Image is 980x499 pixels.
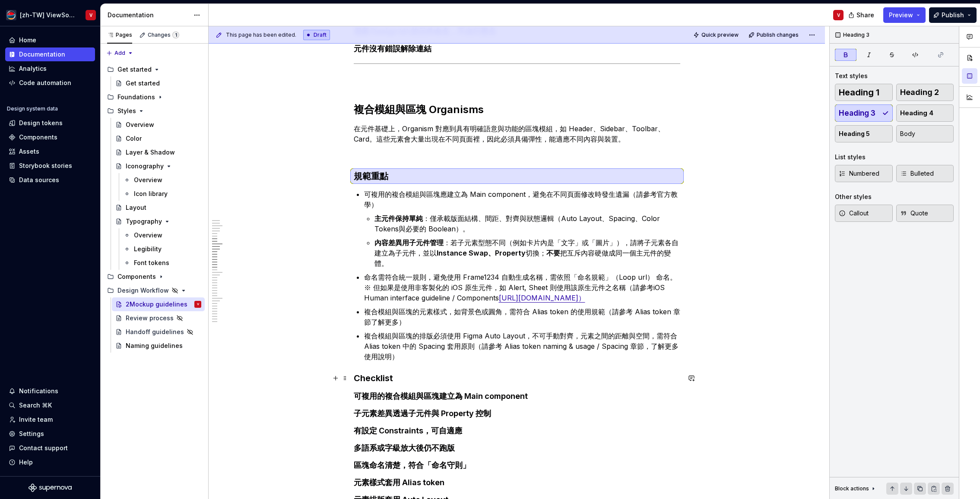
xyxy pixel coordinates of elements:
span: 1 [172,32,179,38]
button: Add [104,47,136,59]
a: Review process [112,311,205,325]
p: ：若子元素型態不同（例如卡片內是「文字」或「圖片」），請將子元素各自建立為子元件，並以 切換； 把互斥內容硬做成同一個主元件的變體。 [374,237,680,268]
div: Documentation [108,11,189,19]
div: Other styles [835,193,872,201]
div: Design Workflow [117,286,169,295]
div: Legibility [134,245,162,253]
div: Code automation [19,79,71,87]
div: Icon library [134,189,168,198]
div: Overview [134,176,162,184]
a: 2Mockup guidelinesV [112,297,205,311]
a: [URL][DOMAIN_NAME]） [499,294,585,302]
div: Search ⌘K [19,401,52,410]
span: Heading 5 [839,129,870,138]
svg: Supernova Logo [29,483,72,492]
div: 2Mockup guidelines [126,300,187,309]
button: Publish changes [746,29,802,41]
div: Invite team [19,415,53,424]
div: Components [19,133,57,142]
span: Quick preview [701,32,739,38]
div: Layout [126,203,146,212]
a: Overview [120,228,205,242]
a: Handoff guidelines [112,325,205,339]
h4: 元件沒有錯誤解除連結 [354,44,680,54]
h4: 可複用的複合模組與區塊建立為 Main component [354,391,680,401]
div: List styles [835,153,866,161]
button: Notifications [5,384,95,398]
div: Storybook stories [19,161,72,170]
a: Legibility [120,242,205,256]
button: Heading 2 [896,84,954,101]
a: Font tokens [120,256,205,270]
h4: 多語系或字級放大後仍不跑版 [354,443,680,453]
div: Naming guidelines [126,341,183,350]
a: Overview [112,118,205,132]
p: 複合模組與區塊的元素樣式，如背景色或圓角，需符合 Alias token 的使用規範（請參考 Alias token 章節了解更多） [364,306,680,327]
button: Publish [929,7,977,23]
div: Foundations [104,90,205,104]
div: Changes [148,32,179,38]
span: Callout [839,209,869,218]
div: Iconography [126,162,164,171]
div: V [837,12,840,19]
a: Data sources [5,173,95,187]
p: ：僅承載版面結構、間距、對齊與狀態邏輯（Auto Layout、Spacing、Color Tokens與必要的 Boolean）。 [374,213,680,234]
div: Home [19,36,36,44]
div: Review process [126,314,174,322]
span: Publish [942,11,964,19]
img: c932e1d8-b7d6-4eaa-9a3f-1bdf2902ae77.png [6,10,16,20]
div: Design tokens [19,119,63,127]
strong: 不要 [546,249,560,257]
span: Numbered [839,169,879,178]
h4: 區塊命名清楚，符合「命名守則」 [354,460,680,471]
a: Icon library [120,187,205,201]
p: 在元件基礎上，Organism 對應到具有明確語意與功能的區塊模組，如 Header、Sidebar、Toolbar、Card。這些元素會大量出現在不同頁面裡，因此必須具備彈性，能適應不同內容與裝置。 [354,123,680,144]
a: Documentation [5,47,95,61]
div: Layer & Shadow [126,148,175,157]
h2: 複合模組與區塊 Organisms [354,103,680,117]
button: Contact support [5,441,95,455]
div: Font tokens [134,259,169,267]
div: V [197,300,199,309]
strong: 內容差異用子元件管理 [374,238,444,247]
span: Publish changes [757,32,799,38]
div: Components [104,270,205,284]
span: Heading 1 [839,88,879,97]
span: Share [856,11,874,19]
button: Heading 5 [835,125,893,142]
a: Iconography [112,159,205,173]
strong: 規範重點 [354,171,388,181]
div: Components [117,272,156,281]
a: Storybook stories [5,159,95,173]
div: Page tree [104,63,205,353]
a: Code automation [5,76,95,90]
div: Overview [134,231,162,240]
div: Overview [126,120,154,129]
a: Color [112,132,205,145]
button: Heading 1 [835,84,893,101]
p: 複合模組與區塊的排版必須使用 Figma Auto Layout，不可手動對齊，元素之間的距離與空間，需符合 Alias token 中的 Spacing 套用原則（請參考 Alias toke... [364,331,680,362]
a: Design tokens [5,116,95,130]
div: Handoff guidelines [126,328,184,336]
button: Callout [835,205,893,222]
a: Analytics [5,62,95,76]
div: Notifications [19,387,58,395]
button: [zh-TW] ViewSonic Design SystemV [2,6,98,24]
button: Help [5,455,95,469]
a: Overview [120,173,205,187]
button: Search ⌘K [5,398,95,412]
div: Analytics [19,64,47,73]
button: Numbered [835,165,893,182]
span: Add [114,50,125,57]
button: Share [844,7,880,23]
span: Draft [314,32,327,38]
p: 可複用的複合模組與區塊應建立為 Main component，避免在不同頁面修改時發生遺漏（請參考官方教學） [364,189,680,210]
h4: 子元素差異透過子元件與 Property 控制 [354,408,680,419]
a: Settings [5,427,95,441]
button: Heading 4 [896,104,954,122]
div: Assets [19,147,39,156]
div: Design system data [7,105,58,112]
span: Heading 4 [900,109,933,117]
h4: 有設定 Constraints，可自適應 [354,426,680,436]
